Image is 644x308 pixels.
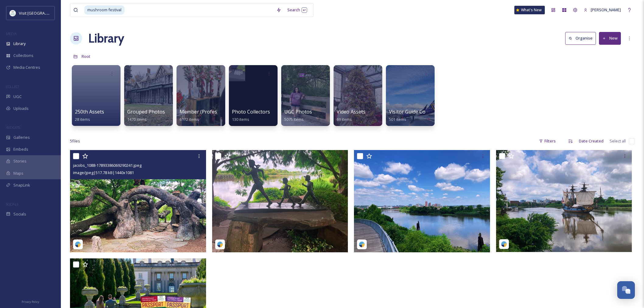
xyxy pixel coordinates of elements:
[617,281,635,299] button: Open Chat
[581,4,624,16] a: [PERSON_NAME]
[576,135,607,147] div: Date Created
[13,135,30,140] span: Galleries
[13,106,29,111] span: Uploads
[232,117,249,122] span: 130 items
[73,170,134,175] span: image/jpeg | 517.78 kB | 1440 x 1081
[127,108,165,115] span: Grouped Photos
[232,109,270,122] a: Photo Collectors130 items
[496,150,632,252] img: jacobs_1088-17858779623451152.jpeg
[389,117,406,122] span: 501 items
[217,241,223,247] img: snapsea-logo.png
[232,108,270,115] span: Photo Collectors
[354,150,490,252] img: jacobs_1088-17948129714991469.jpeg
[599,32,621,44] button: New
[337,109,366,122] a: Video Assets69 items
[13,65,40,70] span: Media Centres
[6,125,20,130] span: WIDGETS
[284,108,312,115] span: UGC Photos
[337,117,352,122] span: 69 items
[73,163,142,168] span: jacobs_1088-17893386069290241.jpeg
[75,241,81,247] img: snapsea-logo.png
[13,170,23,176] span: Maps
[70,150,206,252] img: jacobs_1088-17893386069290241.jpeg
[591,7,621,12] span: [PERSON_NAME]
[84,5,124,14] span: mushroom festival
[10,10,16,16] img: download%20%281%29.jpeg
[284,4,310,16] div: Search
[389,109,438,122] a: Visitor Guide Content501 items
[127,109,165,122] a: Grouped Photos1470 items
[13,158,26,164] span: Stories
[70,138,80,144] span: 5 file s
[75,109,104,122] a: 250th Assets28 items
[13,211,26,217] span: Socials
[13,41,26,47] span: Library
[180,109,232,122] a: Member (Professional)6172 items
[82,53,90,60] a: Root
[212,150,348,252] img: jacobs_1088-18068353751030809.jpeg
[359,241,365,247] img: snapsea-logo.png
[180,117,199,122] span: 6172 items
[284,117,304,122] span: 5075 items
[6,31,17,36] span: MEDIA
[6,84,19,89] span: COLLECT
[75,108,104,115] span: 250th Assets
[13,146,28,152] span: Embeds
[501,241,507,247] img: snapsea-logo.png
[180,108,232,115] span: Member (Professional)
[514,6,545,14] a: What's New
[13,182,30,188] span: SnapLink
[82,54,90,59] span: Root
[127,117,147,122] span: 1470 items
[565,32,596,44] button: Organise
[13,53,33,58] span: Collections
[565,32,599,44] a: Organise
[22,298,39,305] a: Privacy Policy
[610,138,626,144] span: Select all
[284,109,312,122] a: UGC Photos5075 items
[13,94,22,100] span: UGC
[88,29,124,47] a: Library
[6,202,18,206] span: SOCIALS
[389,108,438,115] span: Visitor Guide Content
[75,117,90,122] span: 28 items
[19,10,66,16] span: Visit [GEOGRAPHIC_DATA]
[337,108,366,115] span: Video Assets
[536,135,559,147] div: Filters
[22,300,39,304] span: Privacy Policy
